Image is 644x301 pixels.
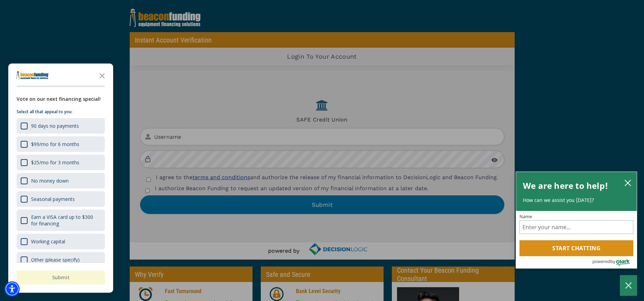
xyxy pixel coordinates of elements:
div: $99/mo for 6 months [31,141,79,147]
button: close chatbox [622,178,633,187]
div: No money down [17,173,105,188]
p: How can we assist you [DATE]? [523,197,630,204]
div: Working capital [31,238,65,245]
button: Close the survey [95,68,109,82]
p: Select all that appeal to you: [17,108,105,115]
div: 90 days no payments [17,118,105,134]
div: olark chatbox [516,172,637,269]
a: Powered by Olark - open in a new tab [592,256,637,268]
span: powered [592,257,610,266]
div: Seasonal payments [31,196,75,202]
div: Other (please specify) [17,252,105,268]
div: Survey [8,64,113,293]
div: Seasonal payments [17,191,105,207]
div: Accessibility Menu [4,281,20,297]
div: Vote on our next financing special! [17,95,105,103]
div: 90 days no payments [31,123,79,129]
div: No money down [31,177,69,184]
div: Other (please specify) [31,256,80,263]
button: Close Chatbox [620,275,637,296]
div: $25/mo for 3 months [17,155,105,170]
label: Name [519,214,633,219]
img: Company logo [17,71,49,79]
span: by [611,257,615,266]
button: Start chatting [519,240,633,256]
h2: We are here to help! [523,179,608,193]
input: Name [519,220,633,234]
div: Earn a VISA card up to $300 for financing [31,214,101,227]
div: $25/mo for 3 months [31,159,79,166]
div: $99/mo for 6 months [17,136,105,152]
button: Submit [17,271,105,284]
div: Earn a VISA card up to $300 for financing [17,210,105,231]
div: Working capital [17,234,105,249]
